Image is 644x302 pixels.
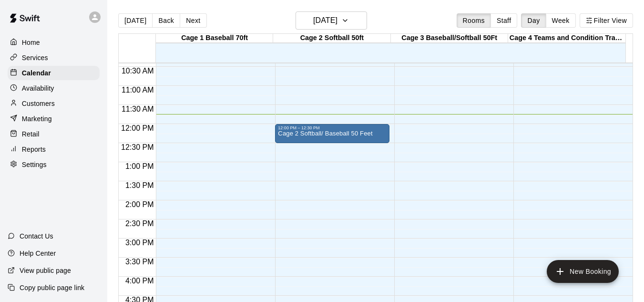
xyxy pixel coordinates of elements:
[22,68,51,78] p: Calendar
[547,260,619,283] button: add
[20,249,56,258] p: Help Center
[278,125,387,130] div: 12:00 PM – 12:30 PM
[8,35,100,50] a: Home
[275,124,389,143] div: 12:00 PM – 12:30 PM: Cage 2 Softball/ Baseball 50 Feet
[22,145,46,154] p: Reports
[123,162,156,170] span: 1:00 PM
[156,34,273,43] div: Cage 1 Baseball 70ft
[123,258,156,266] span: 3:30 PM
[22,83,54,93] p: Availability
[123,181,156,189] span: 1:30 PM
[8,157,100,172] a: Settings
[22,53,48,62] p: Services
[22,38,40,47] p: Home
[8,127,100,141] a: Retail
[508,34,625,43] div: Cage 4 Teams and Condition Training
[8,51,100,65] a: Services
[20,231,53,241] p: Contact Us
[22,160,47,169] p: Settings
[22,129,40,139] p: Retail
[123,277,156,285] span: 4:00 PM
[22,99,55,108] p: Customers
[273,34,390,43] div: Cage 2 Softball 50ft
[119,143,156,151] span: 12:30 PM
[123,200,156,208] span: 2:00 PM
[119,86,156,94] span: 11:00 AM
[8,66,100,80] a: Calendar
[8,142,100,156] a: Reports
[8,112,100,126] a: Marketing
[391,34,508,43] div: Cage 3 Baseball/Softball 50Ft
[491,13,518,28] button: Staff
[119,105,156,113] span: 11:30 AM
[8,96,100,111] a: Customers
[123,219,156,228] span: 2:30 PM
[119,124,156,132] span: 12:00 PM
[152,13,180,28] button: Back
[20,283,84,292] p: Copy public page link
[123,239,156,247] span: 3:00 PM
[546,13,576,28] button: Week
[118,13,153,28] button: [DATE]
[180,13,206,28] button: Next
[296,11,367,30] button: [DATE]
[313,14,337,27] h6: [DATE]
[119,67,156,75] span: 10:30 AM
[22,114,52,124] p: Marketing
[521,13,546,28] button: Day
[457,13,491,28] button: Rooms
[8,81,100,95] a: Availability
[20,266,71,275] p: View public page
[580,13,633,28] button: Filter View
